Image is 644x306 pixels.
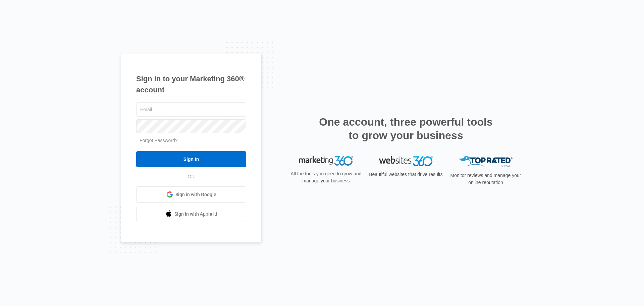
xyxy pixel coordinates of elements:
[459,156,513,167] img: Top Rated Local
[379,156,433,166] img: Websites 360
[136,102,246,117] input: Email
[140,138,178,143] a: Forgot Password?
[136,206,246,222] a: Sign in with Apple Id
[288,170,364,184] p: All the tools you need to grow and manage your business
[317,115,495,142] h2: One account, three powerful tools to grow your business
[448,172,523,186] p: Monitor reviews and manage your online reputation
[368,171,443,178] p: Beautiful websites that drive results
[299,156,353,166] img: Marketing 360
[136,186,246,203] a: Sign in with Google
[136,151,246,167] input: Sign In
[175,191,216,198] span: Sign in with Google
[136,73,246,95] h1: Sign in to your Marketing 360® account
[183,173,200,180] span: OR
[174,211,217,218] span: Sign in with Apple Id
